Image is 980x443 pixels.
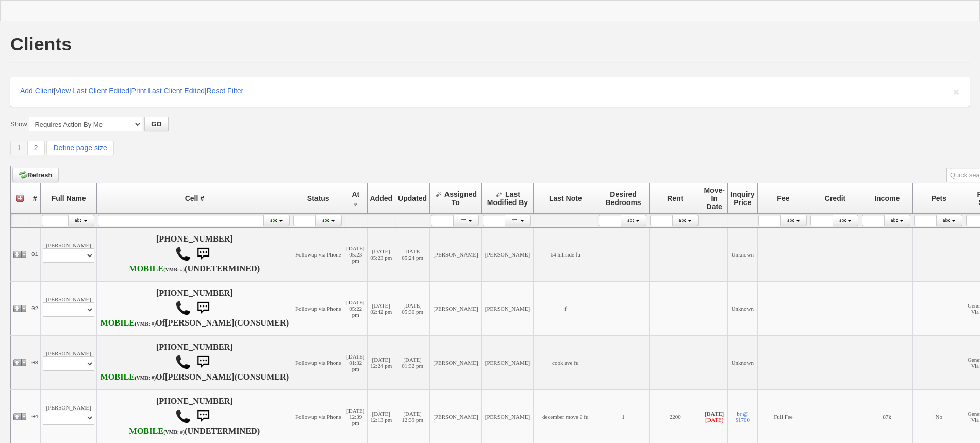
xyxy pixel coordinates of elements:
[534,282,597,336] td: f
[144,117,168,131] button: GO
[163,429,185,435] font: (VMB: #)
[430,228,482,282] td: [PERSON_NAME]
[367,336,395,390] td: [DATE] 12:24 pm
[99,288,290,329] h4: [PHONE_NUMBER] Of (CONSUMER)
[344,228,367,282] td: [DATE] 05:23 pm
[193,244,213,264] img: sms.png
[292,228,344,282] td: Followup via Phone
[705,417,723,423] font: [DATE]
[398,194,427,202] span: Updated
[193,298,213,318] img: sms.png
[131,87,205,95] a: Print Last Client Edited
[41,336,97,390] td: [PERSON_NAME]
[932,194,947,202] span: Pets
[55,87,129,95] a: View Last Client Edited
[352,190,359,198] span: At
[29,336,41,390] td: 03
[163,267,185,272] font: (VMB: #)
[730,190,755,207] span: Inquiry Price
[344,336,367,390] td: [DATE] 01:32 pm
[185,194,204,202] span: Cell #
[99,343,290,383] h4: [PHONE_NUMBER] Of (CONSUMER)
[10,141,28,155] a: 1
[175,300,191,316] img: call.png
[667,194,683,202] span: Rent
[100,372,156,382] b: T-Mobile USA, Inc.
[29,282,41,336] td: 02
[165,372,235,382] b: [PERSON_NAME]
[367,282,395,336] td: [DATE] 02:42 pm
[727,282,757,336] td: Unknown
[292,336,344,390] td: Followup via Phone
[10,120,27,129] label: Show
[129,427,185,436] b: AT&T Wireless
[10,35,72,54] h1: Clients
[175,246,191,262] img: call.png
[165,318,235,328] b: [PERSON_NAME]
[736,411,750,423] a: br @ $1700
[481,336,534,390] td: [PERSON_NAME]
[481,282,534,336] td: [PERSON_NAME]
[29,228,41,282] td: 01
[175,408,191,424] img: call.png
[777,194,789,202] span: Fee
[370,194,393,202] span: Added
[28,141,45,155] a: 2
[100,372,135,382] font: MOBILE
[307,194,329,202] span: Status
[292,282,344,336] td: Followup via Phone
[367,228,395,282] td: [DATE] 05:23 pm
[534,336,597,390] td: cook ave fu
[487,190,528,207] span: Last Modified By
[481,228,534,282] td: [PERSON_NAME]
[99,234,290,275] h4: [PHONE_NUMBER] (UNDETERMINED)
[129,264,163,274] font: MOBILE
[825,194,845,202] span: Credit
[41,228,97,282] td: [PERSON_NAME]
[430,282,482,336] td: [PERSON_NAME]
[29,183,41,214] th: #
[705,411,724,417] b: [DATE]
[99,397,290,437] h4: [PHONE_NUMBER] (UNDETERMINED)
[193,352,213,372] img: sms.png
[395,282,430,336] td: [DATE] 05:30 pm
[193,406,213,427] img: sms.png
[549,194,582,202] span: Last Note
[12,168,59,182] a: Refresh
[20,87,54,95] a: Add Client
[129,427,163,436] font: MOBILE
[135,375,156,381] font: (VMB: #)
[727,228,757,282] td: Unknown
[52,194,86,202] span: Full Name
[129,264,185,274] b: T-Mobile USA, Inc.
[135,321,156,327] font: (VMB: #)
[344,282,367,336] td: [DATE] 05:22 pm
[704,186,724,211] span: Move-In Date
[10,77,970,107] div: | | |
[874,194,900,202] span: Income
[175,354,191,370] img: call.png
[207,87,244,95] a: Reset Filter
[100,318,135,328] font: MOBILE
[605,190,641,207] span: Desired Bedrooms
[395,228,430,282] td: [DATE] 05:24 pm
[727,336,757,390] td: Unknown
[534,228,597,282] td: 64 hillside fu
[100,318,156,328] b: T-Mobile USA, Inc.
[444,190,477,207] span: Assigned To
[46,141,113,155] a: Define page size
[395,336,430,390] td: [DATE] 01:32 pm
[430,336,482,390] td: [PERSON_NAME]
[41,282,97,336] td: [PERSON_NAME]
